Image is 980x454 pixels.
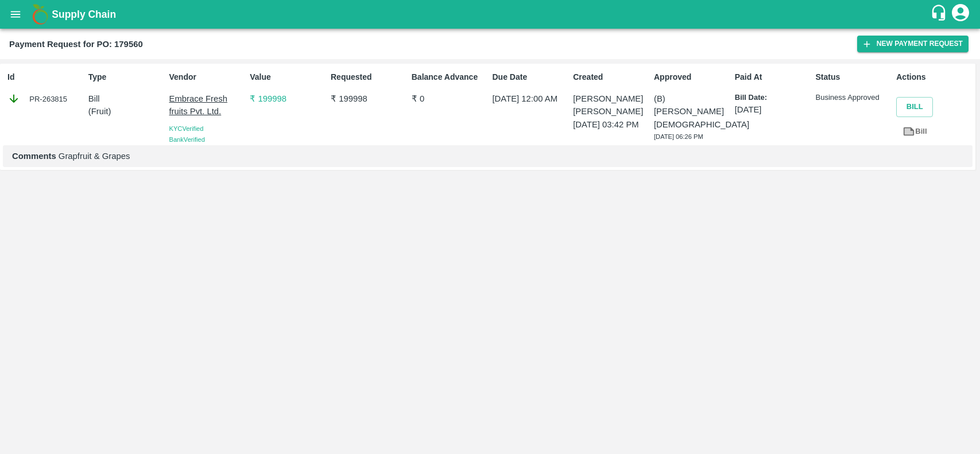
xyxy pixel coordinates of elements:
[12,152,56,161] b: Comments
[29,3,52,26] img: logo
[493,92,569,105] p: [DATE] 12:00 AM
[250,92,326,105] p: ₹ 199998
[7,71,84,83] p: Id
[735,103,811,116] p: [DATE]
[2,1,29,28] button: open drawer
[654,133,703,140] span: [DATE] 06:26 PM
[896,97,933,117] button: Bill
[331,92,407,105] p: ₹ 199998
[250,71,326,83] p: Value
[88,105,165,118] p: ( Fruit )
[654,71,730,83] p: Approved
[412,71,488,83] p: Balance Advance
[573,71,649,83] p: Created
[12,150,963,162] p: Grapfruit & Grapes
[169,71,246,83] p: Vendor
[573,118,649,131] p: [DATE] 03:42 PM
[331,71,407,83] p: Requested
[950,2,971,26] div: account of current user
[7,92,84,105] div: PR-263815
[169,125,204,132] span: KYC Verified
[735,71,811,83] p: Paid At
[52,9,116,20] b: Supply Chain
[52,6,930,22] a: Supply Chain
[412,92,488,105] p: ₹ 0
[654,92,730,131] p: (B) [PERSON_NAME][DEMOGRAPHIC_DATA]
[930,4,950,25] div: customer-support
[816,92,892,103] p: Business Approved
[735,92,811,103] p: Bill Date:
[169,136,205,143] span: Bank Verified
[857,36,969,52] button: New Payment Request
[88,92,165,105] p: Bill
[573,92,649,118] p: [PERSON_NAME] [PERSON_NAME]
[896,122,933,142] a: Bill
[9,40,143,49] b: Payment Request for PO: 179560
[493,71,569,83] p: Due Date
[88,71,165,83] p: Type
[169,92,246,118] p: Embrace Fresh fruits Pvt. Ltd.
[816,71,892,83] p: Status
[896,71,973,83] p: Actions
